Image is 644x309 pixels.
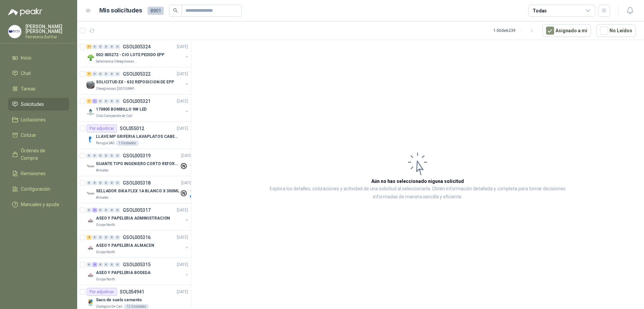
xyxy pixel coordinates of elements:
[181,153,193,159] p: [DATE]
[96,168,109,173] p: Almatec
[96,242,154,249] p: ASEO Y PAPELERIA ALMACEN
[98,235,103,240] div: 0
[104,262,109,267] div: 0
[87,261,190,282] a: 0 4 0 0 0 0 GSOL005315[DATE] Company LogoASEO Y PAPELERIA BODEGAGrupo North
[92,44,97,49] div: 0
[123,235,151,240] p: GSOL005316
[92,72,97,76] div: 0
[104,153,109,158] div: 0
[8,8,42,16] img: Logo peakr
[87,99,92,104] div: 1
[98,153,103,158] div: 0
[87,288,117,296] div: Por adjudicar
[109,44,114,49] div: 0
[104,99,109,104] div: 0
[123,208,151,213] p: GSOL005317
[21,201,59,208] span: Manuales y ayuda
[109,208,114,213] div: 0
[109,153,114,158] div: 0
[115,181,120,185] div: 0
[104,208,109,213] div: 0
[596,24,636,37] button: No Leídos
[98,72,103,76] div: 0
[96,277,115,282] p: Grupo North
[8,144,69,164] a: Órdenes de Compra
[8,25,21,38] img: Company Logo
[115,208,120,213] div: 0
[493,25,537,36] div: 1 - 50 de 6239
[109,99,114,104] div: 0
[21,85,36,92] span: Tareas
[148,7,164,15] span: 8901
[109,235,114,240] div: 0
[87,43,190,64] a: 11 0 0 0 0 0 GSOL005324[DATE] Company Logo002-005272 - CIO LOTE PEDIDO EPPSalamanca Oleaginosas SAS
[177,207,188,214] p: [DATE]
[87,179,194,200] a: 0 0 0 0 0 0 GSOL005318[DATE] Company LogoSELLADOR SIKA FLEX 1A BLANCO X 300MLAlmatec
[123,72,151,76] p: GSOL005322
[87,190,95,198] img: Company Logo
[123,181,151,185] p: GSOL005318
[87,235,92,240] div: 4
[87,299,95,307] img: Company Logo
[87,162,95,170] img: Company Logo
[21,70,31,77] span: Chat
[87,70,190,91] a: 7 0 0 0 0 0 GSOL005322[DATE] Company LogoSOLICITUD EX - 632 REPOSICION DE EPPOleaginosas [GEOGRAP...
[21,54,32,62] span: Inicio
[87,233,190,255] a: 4 0 0 0 0 0 GSOL005316[DATE] Company LogoASEO Y PAPELERIA ALMACENGrupo North
[115,153,120,158] div: 0
[96,195,109,200] p: Almatec
[8,183,69,195] a: Configuración
[96,188,179,194] p: SELLADOR SIKA FLEX 1A BLANCO X 300ML
[8,198,69,211] a: Manuales y ayuda
[87,135,95,143] img: Company Logo
[104,235,109,240] div: 0
[87,108,95,116] img: Company Logo
[258,185,577,201] p: Explora los detalles, cotizaciones y actividad de una solicitud al seleccionarla. Obtén informaci...
[177,44,188,50] p: [DATE]
[87,97,190,119] a: 1 1 0 0 0 0 GSOL005321[DATE] Company Logo170805 BOMBILLO 9W LEDClub Campestre de Cali
[8,129,69,142] a: Cotizar
[21,131,36,139] span: Cotizar
[87,44,92,49] div: 11
[173,8,178,13] span: search
[96,113,132,119] p: Club Campestre de Cali
[8,82,69,95] a: Tareas
[120,126,144,131] p: SOL055012
[8,67,69,80] a: Chat
[8,113,69,126] a: Licitaciones
[533,7,547,14] div: Todas
[87,124,117,132] div: Por adjudicar
[98,99,103,104] div: 0
[177,125,188,132] p: [DATE]
[123,262,151,267] p: GSOL005315
[98,44,103,49] div: 0
[21,147,63,162] span: Órdenes de Compra
[87,217,95,225] img: Company Logo
[542,24,591,37] button: Asignado a mi
[21,101,44,108] span: Solicitudes
[96,215,170,222] p: ASEO Y PAPELERIA ADMINISTRACION
[104,44,109,49] div: 0
[92,235,97,240] div: 0
[123,44,151,49] p: GSOL005324
[371,178,464,185] h3: Aún no has seleccionado niguna solicitud
[92,99,97,104] div: 1
[96,86,138,91] p: Oleaginosas [GEOGRAPHIC_DATA][PERSON_NAME]
[87,152,194,173] a: 0 0 0 0 0 0 GSOL005319[DATE] Company LogoGUANTE TIPO INGENIERO CORTO REFORZADOAlmatec
[8,51,69,64] a: Inicio
[104,181,109,185] div: 0
[87,244,95,252] img: Company Logo
[77,122,191,149] a: Por adjudicarSOL055012[DATE] Company LogoLLAVE MP GRIFERIA LAVAPLATOS CABEZA EXTRAIBLEPerugia SAS...
[181,180,193,186] p: [DATE]
[116,141,139,146] div: 1 Unidades
[87,208,92,213] div: 0
[115,235,120,240] div: 0
[25,35,69,39] p: Ferreteria BerVar
[96,133,179,140] p: LLAVE MP GRIFERIA LAVAPLATOS CABEZA EXTRAIBLE
[96,59,138,64] p: Salamanca Oleaginosas SAS
[96,222,115,228] p: Grupo North
[98,208,103,213] div: 0
[21,170,46,177] span: Remisiones
[96,79,174,85] p: SOLICITUD EX - 632 REPOSICION DE EPP
[115,99,120,104] div: 0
